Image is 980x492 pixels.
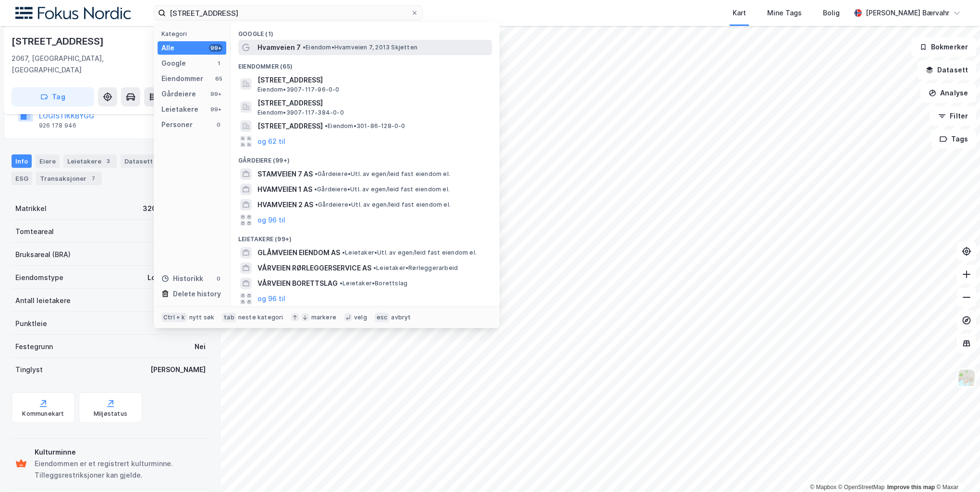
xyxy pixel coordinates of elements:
div: Tomteareal [15,226,54,237]
div: 926 178 946 [39,122,76,129]
div: ESG [12,172,32,185]
span: HVAMVEIEN 2 AS [257,199,313,211]
div: 0 [215,121,222,129]
a: Mapbox [810,484,836,491]
div: Eiere [36,154,60,168]
span: [STREET_ADDRESS] [257,120,323,132]
button: og 96 til [257,293,285,305]
span: Leietaker • Rørleggerarbeid [373,264,458,272]
span: • [303,44,306,51]
div: Eiendomstype [15,272,63,283]
span: Leietaker • Borettslag [340,280,407,287]
div: Kulturminne [35,446,206,458]
span: Leietaker • Utl. av egen/leid fast eiendom el. [342,249,477,257]
div: Leietakere [161,104,198,115]
span: GLÅMVEIEN EIENDOM AS [257,247,340,258]
div: Transaksjoner [36,172,102,185]
button: Datasett [918,60,976,80]
div: Info [12,154,32,168]
span: VÅRVEIEN RØRLEGGERSERVICE AS [257,262,371,274]
span: • [314,186,317,193]
div: 65 [215,75,222,82]
button: og 96 til [257,214,285,226]
div: Delete history [173,288,221,300]
div: Google (1) [231,23,500,40]
div: Leietakere [63,154,117,168]
div: velg [354,314,367,321]
iframe: Chat Widget [932,446,980,492]
div: Kontrollprogram for chat [932,446,980,492]
div: Nei [195,341,206,352]
div: Eiendommer (65) [231,55,500,72]
div: Logistikk, Handel [147,272,206,283]
div: Kart [733,7,746,19]
button: Bokmerker [911,37,976,57]
button: Filter [930,106,976,126]
span: Eiendom • 301-86-128-0-0 [325,122,405,130]
div: 99+ [209,105,222,113]
div: 0 [215,275,222,282]
div: Personer [161,119,193,130]
div: Festegrunn [15,341,53,352]
img: Z [957,369,976,387]
div: neste kategori [238,314,283,321]
div: Miljøstatus [94,410,127,418]
div: Punktleie [15,318,47,329]
span: Hvamveien 7 [257,42,301,53]
div: 3 [103,156,113,166]
span: • [315,170,318,177]
div: 3209-152-59-0-0 [143,203,206,214]
span: • [342,249,345,256]
span: [STREET_ADDRESS] [257,97,488,109]
a: OpenStreetMap [838,484,885,491]
span: Eiendom • 3907-117-384-0-0 [257,109,344,117]
span: STAMVEIEN 7 AS [257,168,313,180]
div: 99+ [209,44,222,52]
div: [STREET_ADDRESS] [12,34,106,49]
a: Improve this map [887,484,935,491]
div: Eiendommer [161,73,203,84]
div: esc [375,313,390,322]
span: Gårdeiere • Utl. av egen/leid fast eiendom el. [315,201,451,209]
div: Tinglyst [15,364,43,375]
div: Historikk [161,273,203,284]
span: VÅRVEIEN BORETTSLAG [257,278,338,289]
div: Datasett [121,154,168,168]
span: Eiendom • Hvamveien 7, 2013 Skjetten [303,44,417,51]
div: Alle [161,42,174,54]
div: Matrikkel [15,203,47,214]
div: 1 [215,59,222,67]
div: 2067, [GEOGRAPHIC_DATA], [GEOGRAPHIC_DATA] [12,53,155,76]
button: Tag [12,87,94,106]
div: Bolig [823,7,840,19]
span: • [340,280,343,287]
div: tab [222,313,236,322]
span: Gårdeiere • Utl. av egen/leid fast eiendom el. [315,170,450,178]
span: • [373,264,376,271]
div: 99+ [209,90,222,98]
button: og 62 til [257,136,285,147]
div: avbryt [391,314,411,321]
div: Gårdeiere (99+) [231,149,500,166]
input: Søk på adresse, matrikkel, gårdeiere, leietakere eller personer [166,6,411,20]
div: 7 [88,174,98,183]
button: Analyse [920,83,976,103]
img: fokus-nordic-logo.8a93422641609758e4ac.png [15,7,131,20]
button: Tags [931,129,976,149]
div: markere [311,314,336,321]
span: • [325,122,328,129]
span: Gårdeiere • Utl. av egen/leid fast eiendom el. [314,186,450,193]
div: Leietakere (99+) [231,228,500,245]
div: Gårdeiere [161,88,196,100]
div: Kategori [161,30,226,37]
div: Kommunekart [22,410,64,418]
div: Mine Tags [767,7,802,19]
div: Google [161,58,186,69]
div: Eiendommen er et registrert kulturminne. Tilleggsrestriksjoner kan gjelde. [35,458,206,481]
div: Antall leietakere [15,295,71,306]
div: nytt søk [189,314,215,321]
div: [PERSON_NAME] Bærvahr [866,7,949,19]
span: HVAMVEIEN 1 AS [257,184,312,195]
span: Eiendom • 3907-117-96-0-0 [257,86,340,94]
div: Bruksareal (BRA) [15,249,71,260]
